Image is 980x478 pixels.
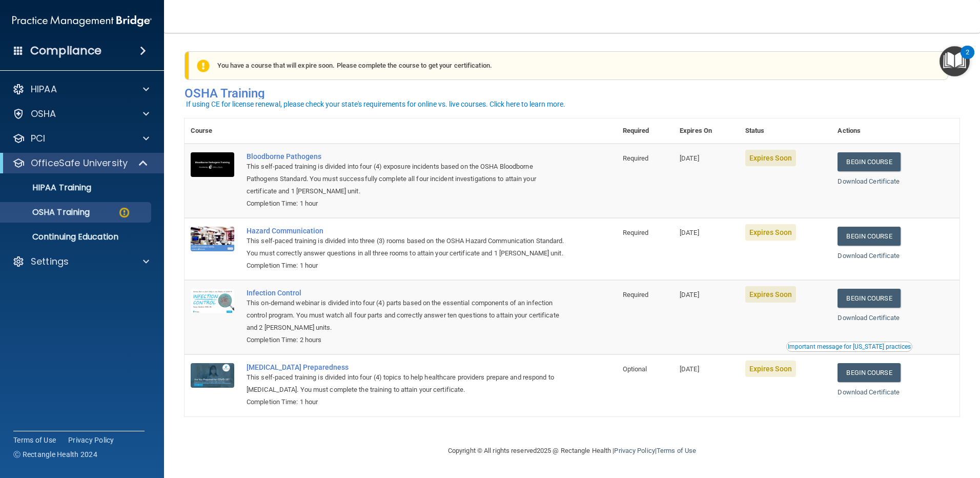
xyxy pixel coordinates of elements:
[12,157,149,169] a: OfficeSafe University
[7,183,91,193] p: HIPAA Training
[247,289,565,297] a: Infection Control
[745,361,796,377] span: Expires Soon
[247,371,565,396] div: This self-paced training is divided into four (4) topics to help healthcare providers prepare and...
[31,83,57,95] p: HIPAA
[247,363,565,371] a: [MEDICAL_DATA] Preparedness
[12,11,152,31] img: PMB logo
[12,108,149,120] a: OSHA
[617,118,673,144] th: Required
[940,46,970,76] button: Open Resource Center, 2 new notifications
[838,152,900,171] a: Begin Course
[623,229,649,236] span: Required
[247,152,565,161] a: Bloodborne Pathogens
[247,260,565,272] div: Completion Time: 1 hour
[680,365,699,373] span: [DATE]
[247,235,565,260] div: This self-paced training is divided into three (3) rooms based on the OSHA Hazard Communication S...
[788,344,911,350] div: Important message for [US_STATE] practices
[31,157,128,169] p: OfficeSafe University
[838,252,900,260] a: Download Certificate
[657,447,696,454] a: Terms of Use
[838,289,900,308] a: Begin Course
[745,286,796,303] span: Expires Soon
[12,255,149,268] a: Settings
[739,118,832,144] th: Status
[838,363,900,382] a: Begin Course
[838,314,900,322] a: Download Certificate
[197,59,210,72] img: exclamation-circle-solid-warning.7ed2984d.png
[13,449,97,460] span: Ⓒ Rectangle Health 2024
[247,227,565,235] a: Hazard Communication
[185,86,959,101] h4: OSHA Training
[838,177,900,185] a: Download Certificate
[745,150,796,166] span: Expires Soon
[673,118,739,144] th: Expires On
[189,51,948,80] div: You have a course that will expire soon. Please complete the course to get your certification.
[385,434,759,467] div: Copyright © All rights reserved 2025 @ Rectangle Health | |
[966,52,969,66] div: 2
[838,227,900,246] a: Begin Course
[12,83,149,95] a: HIPAA
[247,396,565,408] div: Completion Time: 1 hour
[831,118,959,144] th: Actions
[247,161,565,197] div: This self-paced training is divided into four (4) exposure incidents based on the OSHA Bloodborne...
[838,388,900,396] a: Download Certificate
[623,365,647,373] span: Optional
[7,207,90,217] p: OSHA Training
[247,297,565,334] div: This on-demand webinar is divided into four (4) parts based on the essential components of an inf...
[31,108,56,120] p: OSHA
[31,132,45,145] p: PCI
[12,132,149,145] a: PCI
[680,154,699,162] span: [DATE]
[786,342,912,352] button: Read this if you are a dental practitioner in the state of CA
[745,224,796,241] span: Expires Soon
[30,44,101,58] h4: Compliance
[247,197,565,210] div: Completion Time: 1 hour
[680,229,699,236] span: [DATE]
[68,435,114,445] a: Privacy Policy
[7,232,147,242] p: Continuing Education
[185,99,567,109] button: If using CE for license renewal, please check your state's requirements for online vs. live cours...
[118,206,131,219] img: warning-circle.0cc9ac19.png
[185,118,240,144] th: Course
[247,334,565,346] div: Completion Time: 2 hours
[623,154,649,162] span: Required
[186,101,565,108] div: If using CE for license renewal, please check your state's requirements for online vs. live cours...
[31,255,69,268] p: Settings
[623,291,649,298] span: Required
[680,291,699,298] span: [DATE]
[614,447,655,454] a: Privacy Policy
[13,435,56,445] a: Terms of Use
